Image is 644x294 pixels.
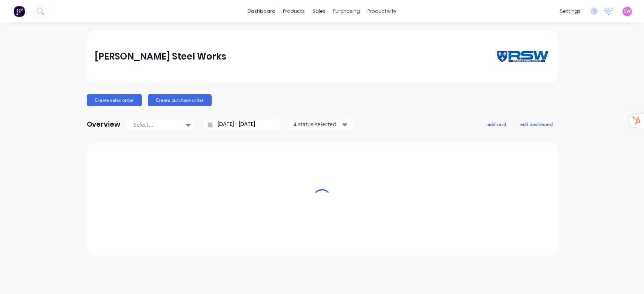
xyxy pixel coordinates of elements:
span: SW [624,8,631,15]
button: 4 status selected [289,119,354,130]
div: productivity [364,6,400,17]
button: add card [483,119,511,129]
button: Create sales order [87,94,142,106]
div: 4 status selected [294,120,341,128]
img: Factory [14,6,25,17]
button: edit dashboard [515,119,558,129]
img: Rogers Steel Works [496,50,549,63]
div: settings [556,6,584,17]
div: [PERSON_NAME] Steel Works [95,49,226,64]
div: Overview [87,117,120,132]
button: Create purchase order [148,94,212,106]
div: products [279,6,309,17]
a: dashboard [244,6,279,17]
div: sales [309,6,329,17]
div: purchasing [329,6,364,17]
